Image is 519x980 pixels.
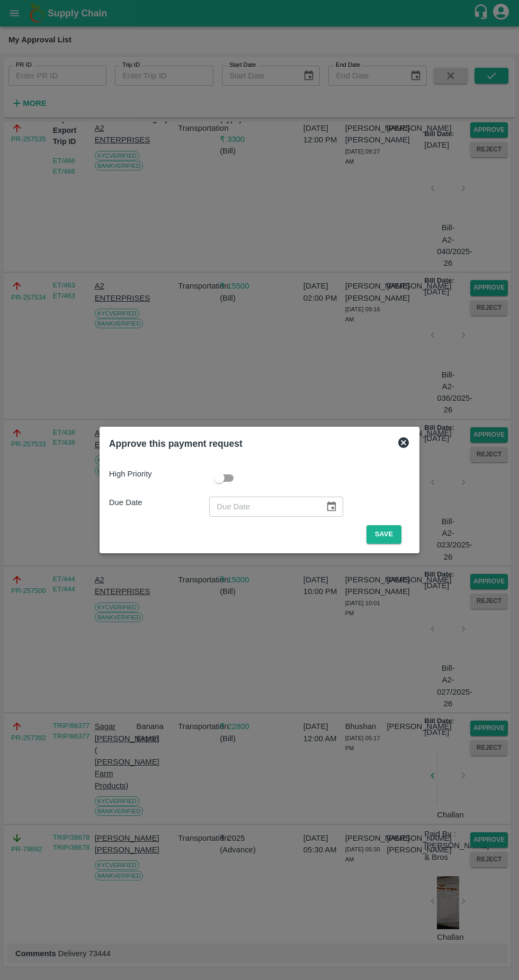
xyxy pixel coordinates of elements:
[109,468,209,480] p: High Priority
[109,497,209,508] p: Due Date
[321,497,342,517] button: Choose date
[366,525,401,544] button: Save
[209,497,317,517] input: Due Date
[109,438,243,449] b: Approve this payment request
